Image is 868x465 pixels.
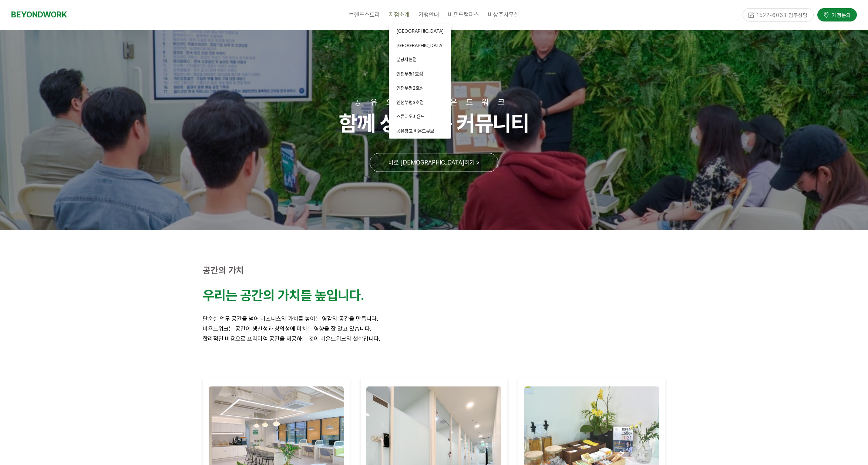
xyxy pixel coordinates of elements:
a: [GEOGRAPHIC_DATA] [389,24,451,39]
a: 스튜디오비욘드 [389,110,451,124]
a: 분당서현점 [389,53,451,67]
a: 공유창고 비욘드큐브 [389,124,451,139]
p: 단순한 업무 공간을 넘어 비즈니스의 가치를 높이는 영감의 공간을 만듭니다. [203,314,665,324]
a: 인천부평1호점 [389,67,451,82]
strong: 공간의 가치 [203,265,244,276]
span: [GEOGRAPHIC_DATA] [396,28,444,34]
span: 인천부평1호점 [396,71,423,77]
span: 가맹문의 [830,11,851,19]
span: 가맹안내 [418,11,439,18]
a: [GEOGRAPHIC_DATA] [389,39,451,53]
p: 합리적인 비용으로 프리미엄 공간을 제공하는 것이 비욘드워크의 철학입니다. [203,334,665,344]
a: 가맹문의 [817,8,857,21]
span: 분당서현점 [396,57,417,62]
a: 비욘드캠퍼스 [444,6,484,24]
span: 인천부평2호점 [396,85,424,91]
span: 공유창고 비욘드큐브 [396,128,434,134]
span: [GEOGRAPHIC_DATA] [396,43,444,48]
a: 인천부평2호점 [389,81,451,96]
span: 브랜드스토리 [349,11,380,18]
a: BEYONDWORK [11,8,67,21]
a: 브랜드스토리 [344,6,384,24]
span: 비욘드캠퍼스 [448,11,479,18]
a: 지점소개 [384,6,414,24]
p: 비욘드워크는 공간이 생산성과 창의성에 미치는 영향을 잘 알고 있습니다. [203,324,665,334]
a: 비상주사무실 [484,6,524,24]
a: 인천부평3호점 [389,96,451,110]
span: 지점소개 [389,11,410,18]
span: 스튜디오비욘드 [396,114,425,119]
a: 가맹안내 [414,6,444,24]
span: 비상주사무실 [488,11,519,18]
span: 인천부평3호점 [396,100,424,105]
strong: 우리는 공간의 가치를 높입니다. [203,288,364,303]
